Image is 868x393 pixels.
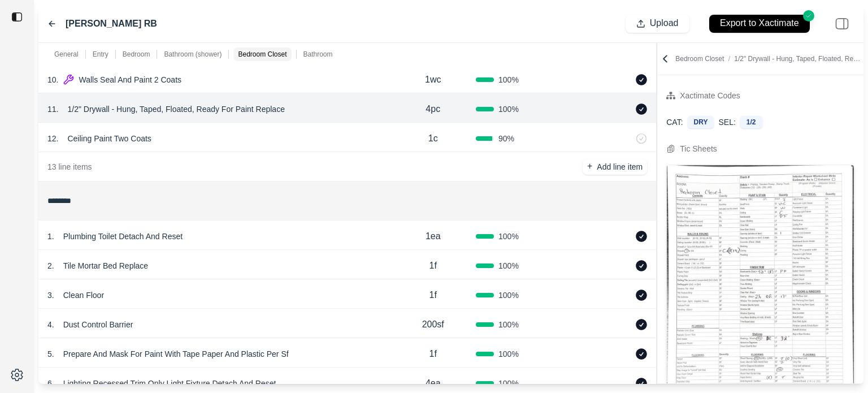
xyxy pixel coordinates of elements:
[698,9,821,38] button: Export to Xactimate
[498,231,519,242] span: 100 %
[429,347,437,361] p: 1f
[740,116,762,128] div: 1/2
[650,17,679,30] p: Upload
[583,159,647,175] button: +Add line item
[422,318,444,331] p: 200sf
[11,11,23,23] img: toggle sidebar
[47,74,58,85] p: 10 .
[47,161,92,172] p: 13 line items
[66,17,157,31] label: [PERSON_NAME] RB
[597,161,643,172] p: Add line item
[429,288,437,302] p: 1f
[428,132,438,145] p: 1c
[47,103,58,115] p: 11 .
[47,348,54,360] p: 5 .
[59,228,187,244] p: Plumbing Toilet Detach And Reset
[666,116,683,128] p: CAT:
[498,74,519,85] span: 100 %
[47,378,54,389] p: 6 .
[54,50,79,59] p: General
[59,375,281,391] p: Lighting Recessed Trim Only Light Fixture Detach And Reset
[498,133,514,144] span: 90 %
[426,377,441,390] p: 4ea
[688,116,714,128] div: DRY
[59,287,108,303] p: Clean Floor
[426,230,441,243] p: 1ea
[47,231,54,242] p: 1 .
[680,142,717,156] div: Tic Sheets
[680,89,740,102] div: Xactimate Codes
[425,73,441,87] p: 1wc
[626,15,689,33] button: Upload
[47,319,54,330] p: 4 .
[63,101,289,117] p: 1/2" Drywall - Hung, Taped, Floated, Ready For Paint Replace
[47,290,54,301] p: 3 .
[63,131,155,146] p: Ceiling Paint Two Coats
[47,133,58,144] p: 12 .
[498,378,519,389] span: 100 %
[587,160,592,173] p: +
[59,317,138,332] p: Dust Control Barrier
[498,348,519,360] span: 100 %
[93,50,108,59] p: Entry
[724,55,734,63] span: /
[830,11,854,36] img: right-panel.svg
[303,50,333,59] p: Bathroom
[74,72,186,88] p: Walls Seal And Paint 2 Coats
[498,319,519,330] span: 100 %
[429,259,437,273] p: 1f
[164,50,222,59] p: Bathroom (shower)
[123,50,150,59] p: Bedroom
[238,50,287,59] p: Bedroom Closet
[426,102,440,116] p: 4pc
[47,260,54,271] p: 2 .
[709,15,810,33] button: Export to Xactimate
[59,346,293,362] p: Prepare And Mask For Paint With Tape Paper And Plastic Per Sf
[59,258,153,274] p: Tile Mortar Bed Replace
[718,116,735,128] p: SEL:
[675,54,861,63] p: Bedroom Closet
[720,17,799,30] p: Export to Xactimate
[498,103,519,115] span: 100 %
[498,290,519,301] span: 100 %
[498,260,519,271] span: 100 %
